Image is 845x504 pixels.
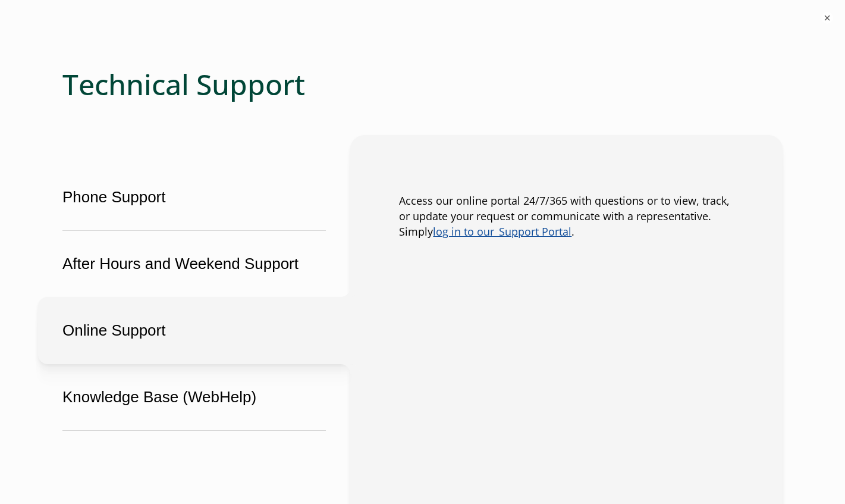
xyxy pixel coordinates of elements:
p: Access our online portal 24/7/365 with questions or to view, track, or update your request or com... [399,193,734,240]
button: × [821,12,833,24]
button: Knowledge Base (WebHelp) [38,364,350,431]
h2: Technical Support [62,67,783,102]
button: After Hours and Weekend Support [38,230,350,298]
a: Link opens in a new window [433,224,571,239]
button: Online Support [38,297,350,364]
button: Phone Support [38,164,350,231]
